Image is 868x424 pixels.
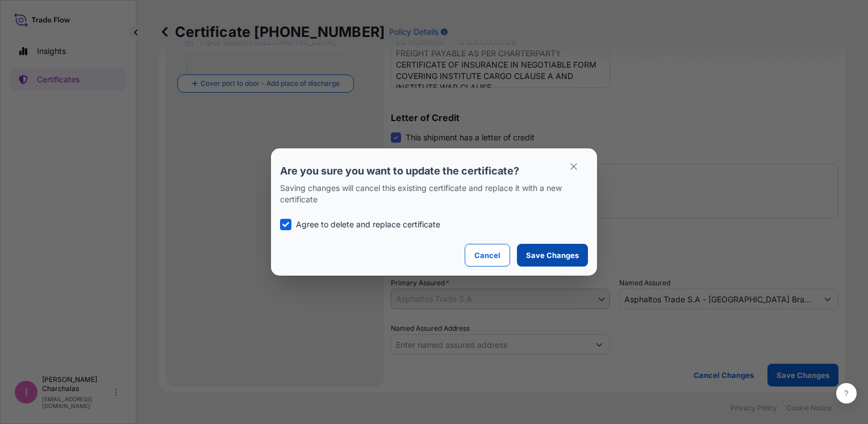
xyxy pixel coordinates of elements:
button: Cancel [465,244,510,267]
p: Cancel [474,250,500,261]
p: Are you sure you want to update the certificate? [280,164,588,178]
p: Saving changes will cancel this existing certificate and replace it with a new certificate [280,182,588,205]
button: Save Changes [517,244,588,267]
p: Save Changes [526,250,579,261]
p: Agree to delete and replace certificate [296,219,440,230]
